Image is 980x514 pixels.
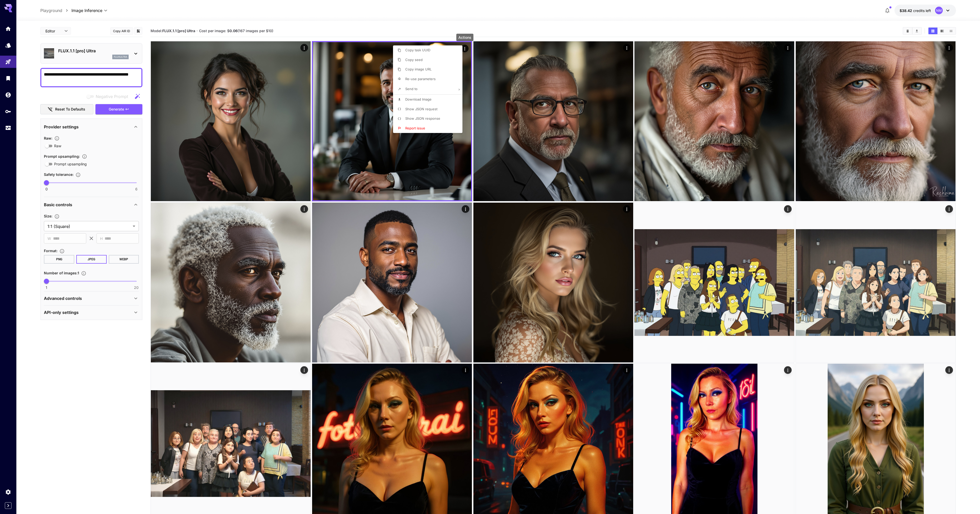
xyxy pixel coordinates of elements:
[405,87,418,91] span: Send to
[405,107,437,111] span: Show JSON request
[405,58,423,62] span: Copy seed
[405,126,425,130] span: Report issue
[405,48,430,52] span: Copy task UUID
[405,77,436,81] span: Re-use parameters
[405,97,432,101] span: Download Image
[456,34,473,41] div: Actions
[405,67,432,71] span: Copy image URL
[405,116,440,120] span: Show JSON response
